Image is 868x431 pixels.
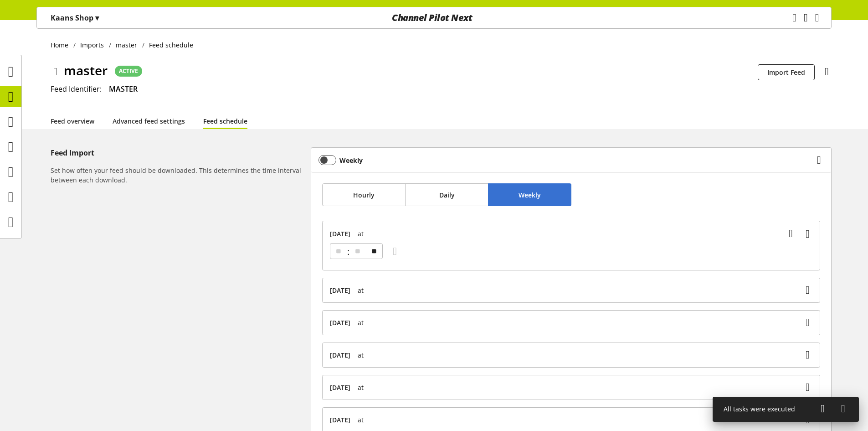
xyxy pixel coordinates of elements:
a: Advanced feed settings [113,116,185,126]
span: at [358,415,364,425]
nav: main navigation [36,7,832,29]
span: Import Feed [767,68,805,77]
span: MASTER [109,84,138,94]
span: at [358,383,364,392]
p: Kaans Shop [51,12,99,23]
span: [DATE] [330,286,350,295]
button: Hourly [322,183,406,206]
a: Feed schedule [203,116,247,126]
span: ▾ [95,13,99,23]
span: Feed Identifier: [51,84,102,94]
h6: Set how often your feed should be downloaded. This determines the time interval between each down... [51,166,307,185]
span: at [358,318,364,327]
span: at [358,229,364,239]
span: [DATE] [330,318,350,327]
span: : [347,244,349,260]
span: master [64,61,108,80]
span: All tasks were executed [724,405,795,413]
a: Home [51,40,73,50]
span: Hourly [353,190,375,200]
b: Weekly [339,156,363,165]
a: Feed overview [51,116,94,126]
span: [DATE] [330,415,350,425]
span: Daily [439,190,455,200]
span: master [116,40,137,50]
span: [DATE] [330,383,350,392]
a: Imports [76,40,109,50]
button: Weekly [488,183,571,206]
a: master [111,40,142,50]
span: ACTIVE [119,67,138,75]
span: [DATE] [330,229,350,239]
span: at [358,350,364,360]
span: Weekly [519,190,541,200]
span: [DATE] [330,350,350,360]
span: at [358,286,364,295]
button: Import Feed [758,64,815,80]
h5: Feed Import [51,147,307,158]
button: Daily [405,183,488,206]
